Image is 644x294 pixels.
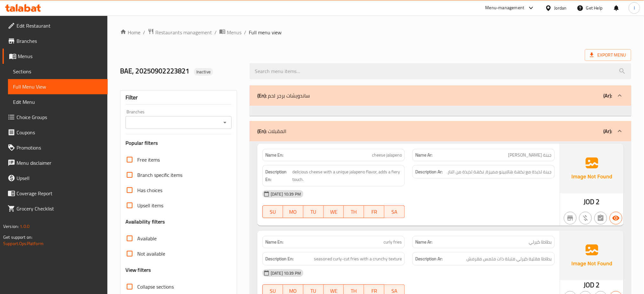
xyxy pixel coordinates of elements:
span: Sections [13,68,103,75]
strong: Name Ar: [415,239,432,245]
span: Menu disclaimer [17,159,103,167]
a: Menu disclaimer [3,155,108,170]
div: Filter [125,91,232,104]
h3: Availability filters [125,218,165,225]
span: Promotions [17,144,103,151]
span: WE [326,207,342,217]
span: 1.0.0 [20,222,30,231]
span: JOD [584,279,595,291]
div: Inactive [194,68,213,76]
button: FR [364,205,384,218]
span: Coupons [17,129,103,136]
p: المقبلات [257,127,286,135]
span: بطاطا مقلية كيرلي متبلة ذات ملمس مقرمش [467,255,552,263]
button: WE [324,205,344,218]
b: (Ar): [604,126,612,136]
span: Not available [137,250,165,257]
strong: Description Ar: [415,255,443,263]
span: Choice Groups [17,113,103,121]
div: (En): المقبلات(Ar): [250,121,631,141]
div: (En): ساندويشات برجر لحم(Ar): [250,106,631,116]
span: SU [265,207,281,217]
span: 2 [596,196,600,208]
span: جبنة لذيذة مع نكهة هالابينو مميزة، نكهة لذيذة من النار. [447,168,552,176]
span: Export Menu [585,49,631,61]
span: curly fries [383,239,402,245]
button: TH [344,205,364,218]
button: SU [262,205,283,218]
span: JOD [584,196,595,208]
a: Menus [3,49,108,64]
a: Support.OpsPlatform [3,239,44,248]
button: Not branch specific item [564,212,577,224]
a: Coupons [3,125,108,140]
a: Edit Restaurant [3,18,108,33]
span: Coverage Report [17,190,103,197]
span: Full Menu View [13,83,103,90]
li: / [214,29,217,36]
a: Upsell [3,170,108,186]
span: [DATE] 10:39 PM [268,270,303,276]
button: Available [610,212,622,224]
button: SA [384,205,405,218]
a: Edit Menu [8,94,108,110]
span: Edit Menu [13,98,103,106]
p: ساندويشات برجر لحم [257,92,310,99]
a: Full Menu View [8,79,108,94]
a: Sections [8,64,108,79]
span: I [634,4,635,11]
span: Grocery Checklist [17,205,103,212]
span: Restaurants management [155,29,212,36]
a: Restaurants management [148,28,212,37]
span: Collapse sections [137,283,174,291]
a: Coverage Report [3,186,108,201]
h2: BAE, 20250902223821 [120,66,242,76]
span: Upsell items [137,202,163,209]
span: Inactive [194,69,213,75]
div: Jordan [554,4,567,11]
h3: Popular filters [125,139,232,147]
div: (En): ساندويشات برجر لحم(Ar): [250,85,631,106]
li: / [143,29,145,36]
strong: Name En: [265,239,283,245]
button: Open [220,118,229,127]
span: TU [306,207,321,217]
a: Branches [3,33,108,49]
span: [DATE] 10:39 PM [268,191,303,197]
button: Not has choices [594,212,607,224]
button: Purchased item [579,212,592,224]
span: 2 [596,279,600,291]
span: Available [137,235,157,242]
a: Grocery Checklist [3,201,108,216]
span: cheese jalapeno [372,152,402,158]
span: Edit Restaurant [17,22,103,30]
a: Menus [219,28,241,37]
span: FR [367,207,382,217]
span: Branches [17,37,103,45]
span: Version: [3,222,19,231]
span: TH [346,207,362,217]
span: Full menu view [249,29,281,36]
b: (Ar): [604,91,612,100]
li: / [244,29,246,36]
a: Home [120,29,140,36]
input: search [250,63,631,79]
span: Menus [227,29,241,36]
strong: Description En: [265,255,294,263]
span: seasoned curly-cut fries with a crunchy texture [314,255,402,263]
span: Branch specific items [137,171,182,179]
span: delicious cheese with a unique jalapeno flavor, adds a fiery touch. [292,168,402,184]
span: Upsell [17,174,103,182]
span: Has choices [137,186,162,194]
button: TU [303,205,324,218]
a: Promotions [3,140,108,155]
b: (En): [257,91,267,100]
b: (En): [257,126,267,136]
nav: breadcrumb [120,28,631,37]
strong: Description En: [265,168,291,184]
span: جبنة [PERSON_NAME] [508,152,552,158]
span: بطاطا كيرلي [529,239,552,245]
img: Ae5nvW7+0k+MAAAAAElFTkSuQmCC [560,231,624,280]
strong: Description Ar: [415,168,443,176]
strong: Name En: [265,152,283,158]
